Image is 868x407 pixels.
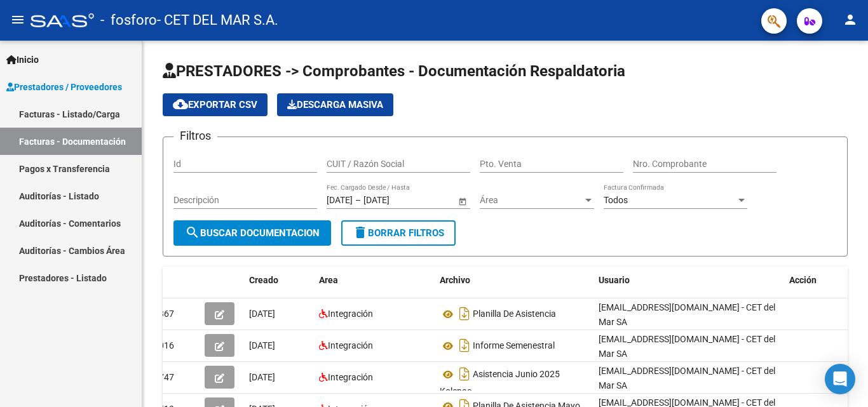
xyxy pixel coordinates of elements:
[473,341,555,351] span: Informe Semenestral
[599,275,630,285] span: Usuario
[440,370,560,397] span: Asistencia Junio 2025 Kolenac
[277,93,393,116] button: Descarga Masiva
[249,275,278,285] span: Creado
[10,12,25,27] mat-icon: menu
[435,267,593,294] datatable-header-cell: Archivo
[249,309,275,319] span: [DATE]
[163,62,625,80] span: PRESTADORES -> Comprobantes - Documentación Respaldatoria
[100,6,157,34] span: - fosforo
[328,372,373,382] span: Integración
[353,227,444,239] span: Borrar Filtros
[473,309,556,319] span: Planilla De Asistencia
[480,195,583,206] span: Área
[328,309,373,319] span: Integración
[154,372,174,382] span: 3747
[599,334,775,359] span: [EMAIL_ADDRESS][DOMAIN_NAME] - CET del Mar SA
[599,302,775,327] span: [EMAIL_ADDRESS][DOMAIN_NAME] - CET del Mar SA
[456,364,473,384] i: Descargar documento
[789,275,817,285] span: Acción
[185,227,320,239] span: Buscar Documentacion
[163,93,268,116] button: Exportar CSV
[456,335,473,356] i: Descargar documento
[456,304,473,324] i: Descargar documento
[249,372,275,382] span: [DATE]
[244,267,314,294] datatable-header-cell: Creado
[6,80,122,94] span: Prestadores / Proveedores
[784,267,848,294] datatable-header-cell: Acción
[157,6,278,34] span: - CET DEL MAR S.A.
[353,225,368,240] mat-icon: delete
[593,267,784,294] datatable-header-cell: Usuario
[355,195,361,206] span: –
[6,53,39,67] span: Inicio
[327,195,353,206] input: Fecha inicio
[287,99,383,110] span: Descarga Masiva
[173,97,188,112] mat-icon: cloud_download
[604,195,628,205] span: Todos
[173,127,217,145] h3: Filtros
[456,194,469,208] button: Open calendar
[825,364,855,394] div: Open Intercom Messenger
[440,275,470,285] span: Archivo
[249,340,275,350] span: [DATE]
[149,267,200,294] datatable-header-cell: Id
[843,12,858,27] mat-icon: person
[328,340,373,350] span: Integración
[173,220,331,246] button: Buscar Documentacion
[363,195,426,206] input: Fecha fin
[319,275,338,285] span: Area
[277,93,393,116] app-download-masive: Descarga masiva de comprobantes (adjuntos)
[173,99,257,110] span: Exportar CSV
[599,366,775,390] span: [EMAIL_ADDRESS][DOMAIN_NAME] - CET del Mar SA
[185,225,200,240] mat-icon: search
[154,340,174,350] span: 4016
[341,220,456,246] button: Borrar Filtros
[154,309,174,319] span: 4367
[314,267,435,294] datatable-header-cell: Area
